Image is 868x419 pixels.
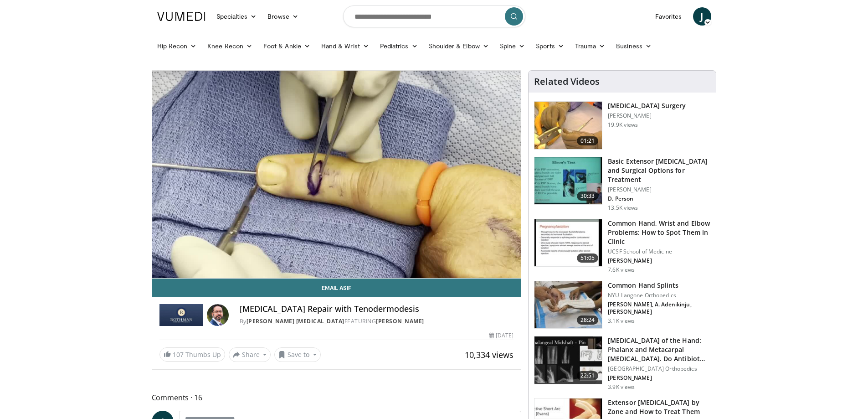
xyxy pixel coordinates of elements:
input: Search topics, interventions [343,5,525,27]
p: 7.6K views [608,266,635,274]
a: Pediatrics [375,37,423,55]
a: Shoulder & Elbow [423,37,494,55]
a: Business [611,37,657,55]
a: J [693,7,711,26]
p: 19.9K views [608,121,638,129]
span: 28:24 [577,316,599,325]
img: Avatar [207,304,229,326]
p: 13.5K views [608,204,638,212]
a: Hip Recon [152,37,202,55]
span: 22:51 [577,371,599,380]
a: Trauma [570,37,611,55]
a: 28:24 Common Hand Splints NYU Langone Orthopedics [PERSON_NAME], A. Adenikinju, [PERSON_NAME] 3.1... [534,281,710,329]
h4: Related Videos [534,76,600,87]
a: [PERSON_NAME] [376,317,424,325]
h3: Extensor [MEDICAL_DATA] by Zone and How to Treat Them [608,398,710,416]
a: Foot & Ankle [258,37,316,55]
p: [GEOGRAPHIC_DATA] Orthopedics [608,365,710,372]
a: 01:21 [MEDICAL_DATA] Surgery [PERSON_NAME] 19.9K views [534,101,710,150]
h3: [MEDICAL_DATA] Surgery [608,101,686,110]
a: Sports [530,37,570,55]
h3: Basic Extensor [MEDICAL_DATA] and Surgical Options for Treatment [608,157,710,184]
p: 3.1K views [608,317,635,325]
p: [PERSON_NAME] [608,374,710,382]
p: D. Person [608,195,710,202]
a: [PERSON_NAME] [MEDICAL_DATA] [247,317,344,325]
a: Email Asif [152,279,521,297]
p: [PERSON_NAME] [608,112,686,119]
h3: [MEDICAL_DATA] of the Hand: Phalanx and Metacarpal [MEDICAL_DATA]. Do Antibiot… [608,336,710,363]
img: VuMedi Logo [157,12,205,21]
h3: Common Hand, Wrist and Elbow Problems: How to Spot Them in Clinic [608,219,710,246]
p: 3.9K views [608,383,635,391]
span: 30:33 [577,191,599,201]
a: 107 Thumbs Up [159,347,225,362]
a: 22:51 [MEDICAL_DATA] of the Hand: Phalanx and Metacarpal [MEDICAL_DATA]. Do Antibiot… [GEOGRAPHIC... [534,336,710,391]
span: 10,334 views [465,349,514,360]
a: Favorites [650,7,688,26]
img: 4d62e26c-5b02-4d58-a187-ef316ad22622.150x105_q85_crop-smart_upscale.jpg [534,102,602,149]
a: Spine [494,37,530,55]
a: Hand & Wrist [316,37,375,55]
a: Browse [262,7,304,26]
div: [DATE] [489,331,514,340]
img: 8a80b912-e7da-4adf-b05d-424f1ac09a1c.150x105_q85_crop-smart_upscale.jpg [534,219,602,267]
button: Share [229,347,271,362]
p: [PERSON_NAME] [608,186,710,193]
img: ae5d93ec-584c-4ffc-8ec6-81a2f8ba1e43.jpg.150x105_q85_crop-smart_upscale.jpg [534,281,602,329]
img: bed40874-ca21-42dc-8a42-d9b09b7d8d58.150x105_q85_crop-smart_upscale.jpg [534,157,602,205]
video-js: Video Player [152,71,521,279]
div: By FEATURING [240,317,514,326]
span: 107 [173,350,184,359]
h3: Common Hand Splints [608,281,710,290]
span: 01:21 [577,136,599,145]
p: UCSF School of Medicine [608,248,710,255]
a: 51:05 Common Hand, Wrist and Elbow Problems: How to Spot Them in Clinic UCSF School of Medicine [... [534,219,710,274]
button: Save to [274,347,321,362]
p: NYU Langone Orthopedics [608,292,710,299]
h4: [MEDICAL_DATA] Repair with Tenodermodesis [240,304,514,314]
p: [PERSON_NAME], A. Adenikinju, [PERSON_NAME] [608,301,710,316]
img: Rothman Hand Surgery [159,304,203,326]
a: Specialties [211,7,262,26]
a: Knee Recon [202,37,258,55]
img: 88824815-5084-4ca5-a037-95d941b7473f.150x105_q85_crop-smart_upscale.jpg [534,336,602,384]
span: 51:05 [577,253,599,263]
a: 30:33 Basic Extensor [MEDICAL_DATA] and Surgical Options for Treatment [PERSON_NAME] D. Person 13... [534,157,710,212]
p: [PERSON_NAME] [608,257,710,264]
span: Comments 16 [152,392,522,403]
